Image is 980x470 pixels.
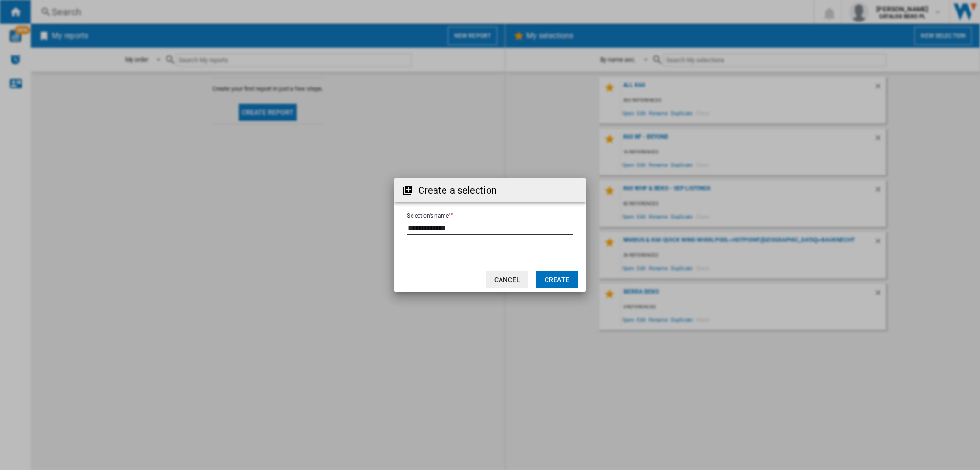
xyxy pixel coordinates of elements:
h2: Create a selection [418,184,497,197]
button: Cancel [486,271,528,288]
md-icon: Close dialog [567,185,578,196]
button: Close dialog [563,181,582,200]
md-dialog: Create a ... [394,178,586,291]
button: Create [536,271,578,288]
